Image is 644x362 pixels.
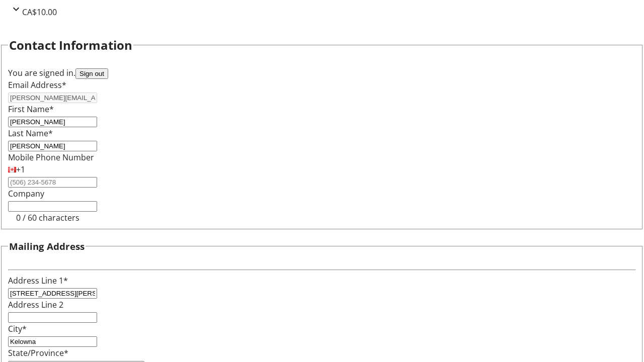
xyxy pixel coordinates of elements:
[75,68,108,79] button: Sign out
[8,288,97,299] input: Address
[8,336,97,347] input: City
[16,212,79,223] tr-character-limit: 0 / 60 characters
[8,347,68,358] label: State/Province*
[8,299,63,310] label: Address Line 2
[8,177,97,188] input: (506) 234-5678
[8,188,44,199] label: Company
[8,323,27,334] label: City*
[9,36,132,54] h2: Contact Information
[8,128,53,139] label: Last Name*
[8,275,68,286] label: Address Line 1*
[8,104,54,115] label: First Name*
[8,152,94,163] label: Mobile Phone Number
[22,7,57,18] span: CA$10.00
[9,239,85,253] h3: Mailing Address
[8,67,636,79] div: You are signed in.
[8,79,66,90] label: Email Address*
